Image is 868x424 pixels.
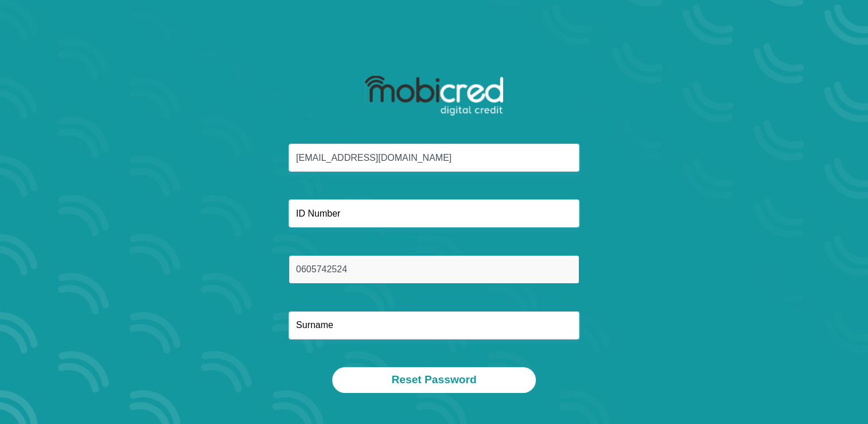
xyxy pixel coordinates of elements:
input: Surname [289,311,579,340]
button: Reset Password [332,367,535,393]
input: ID Number [289,199,579,228]
img: mobicred logo [365,76,503,116]
input: Cellphone Number [289,255,579,283]
input: Email [289,144,579,172]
